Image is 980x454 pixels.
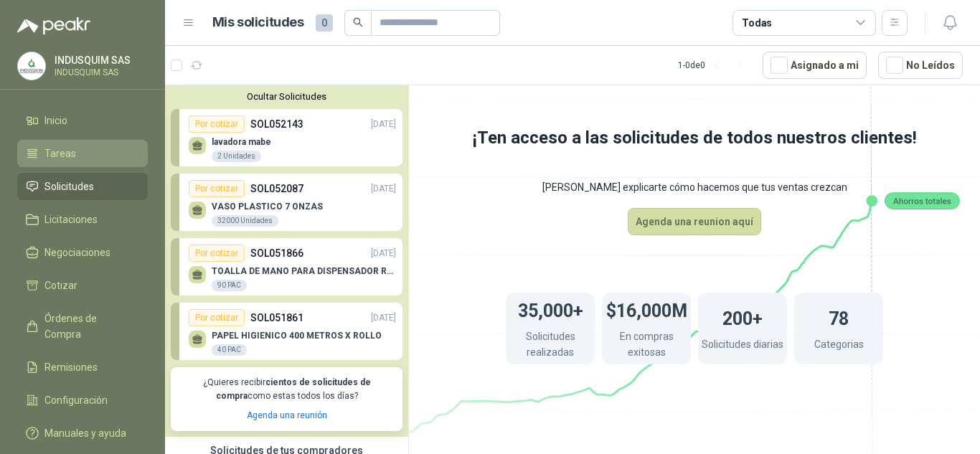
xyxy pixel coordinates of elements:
[17,107,148,134] a: Inicio
[212,280,247,291] div: 90 PAC
[44,113,67,128] span: Inicio
[216,377,371,401] b: cientos de solicitudes de compra
[250,181,303,197] p: SOL052087
[44,245,110,260] span: Negociaciones
[371,118,396,131] p: [DATE]
[179,376,394,403] p: ¿Quieres recibir como estas todos los días?
[250,116,303,132] p: SOL052143
[212,12,304,33] h1: Mis solicitudes
[18,52,45,80] img: Company Logo
[17,140,148,167] a: Tareas
[212,151,261,162] div: 2 Unidades
[371,247,396,260] p: [DATE]
[250,245,303,261] p: SOL051866
[212,215,278,227] div: 32000 Unidades
[17,17,90,34] img: Logo peakr
[628,208,761,235] button: Agenda una reunion aquí
[44,212,98,227] span: Licitaciones
[702,336,783,356] p: Solicitudes diarias
[44,179,94,194] span: Solicitudes
[212,202,323,212] p: VASO PLASTICO 7 ONZAS
[606,293,687,325] h1: $16,000M
[171,174,402,231] a: Por cotizarSOL052087[DATE] VASO PLASTICO 7 ONZAS32000 Unidades
[171,303,402,360] a: Por cotizarSOL051861[DATE] PAPEL HIGIENICO 400 METROS X ROLLO40 PAC
[371,182,396,196] p: [DATE]
[44,359,98,375] span: Remisiones
[247,410,327,420] a: Agenda una reunión
[17,387,148,414] a: Configuración
[17,206,148,233] a: Licitaciones
[44,425,126,441] span: Manuales y ayuda
[250,310,303,326] p: SOL051861
[814,336,864,356] p: Categorias
[171,91,402,102] button: Ocultar Solicitudes
[212,344,247,356] div: 40 PAC
[602,328,691,364] p: En compras exitosas
[17,239,148,266] a: Negociaciones
[44,146,76,161] span: Tareas
[678,54,751,77] div: 1 - 0 de 0
[171,238,402,295] a: Por cotizarSOL051866[DATE] TOALLA DE MANO PARA DISPENSADOR ROLLO X90 PAC
[55,68,144,77] p: INDUSQUIM SAS
[189,309,245,326] div: Por cotizar
[165,85,408,437] div: Ocultar SolicitudesPor cotizarSOL052143[DATE] lavadora mabe2 UnidadesPor cotizarSOL052087[DATE] V...
[371,311,396,325] p: [DATE]
[353,17,363,27] span: search
[878,52,963,79] button: No Leídos
[171,109,402,166] a: Por cotizarSOL052143[DATE] lavadora mabe2 Unidades
[518,293,583,325] h1: 35,000+
[44,278,77,293] span: Cotizar
[212,331,382,341] p: PAPEL HIGIENICO 400 METROS X ROLLO
[742,15,772,31] div: Todas
[722,301,763,333] h1: 200+
[212,266,396,276] p: TOALLA DE MANO PARA DISPENSADOR ROLLO X
[55,55,144,65] p: INDUSQUIM SAS
[212,137,271,147] p: lavadora mabe
[17,420,148,447] a: Manuales y ayuda
[189,115,245,133] div: Por cotizar
[763,52,867,79] button: Asignado a mi
[17,354,148,381] a: Remisiones
[829,301,849,333] h1: 78
[17,272,148,299] a: Cotizar
[189,245,245,262] div: Por cotizar
[506,328,595,364] p: Solicitudes realizadas
[17,173,148,200] a: Solicitudes
[17,305,148,348] a: Órdenes de Compra
[44,392,108,408] span: Configuración
[189,180,245,197] div: Por cotizar
[316,14,333,32] span: 0
[44,311,134,342] span: Órdenes de Compra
